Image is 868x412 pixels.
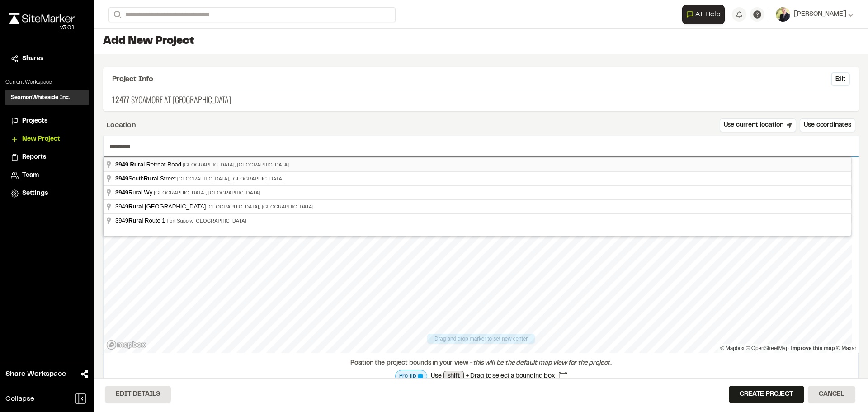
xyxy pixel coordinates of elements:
div: Oh geez...please don't... [9,24,75,32]
span: South l Street [115,175,177,182]
span: [GEOGRAPHIC_DATA], [GEOGRAPHIC_DATA] [154,190,260,195]
span: 3949 [115,161,128,168]
span: Share Workspace [5,369,66,379]
canvas: Map [104,157,852,353]
a: New Project [11,134,83,144]
button: [PERSON_NAME] [776,7,854,22]
a: Map feedback [791,345,835,351]
span: Project Info [112,74,153,85]
span: Reports [22,152,46,162]
span: this will be the default map view for the project. [473,360,612,366]
span: l Retreat Road [115,161,183,168]
span: Fort Supply, [GEOGRAPHIC_DATA] [167,218,246,223]
div: Position the project bounds in your view - [109,358,853,368]
a: Team [11,170,83,180]
img: rebrand.png [9,13,75,24]
a: OpenStreetMap [746,345,789,351]
span: 12477 [112,94,129,106]
a: Shares [11,54,83,64]
button: Use coordinates [800,118,855,132]
span: shift [443,371,464,382]
div: Use + Drag to select a bounding box [395,370,567,383]
h3: SeamonWhiteside Inc. [11,94,70,102]
span: Shares [22,54,43,64]
a: Projects [11,116,83,126]
span: Rura [144,175,157,182]
a: Reports [11,152,83,162]
span: New Project [22,134,60,144]
button: Edit [831,72,850,86]
a: Settings [11,189,83,199]
span: AI Help [695,9,721,20]
span: Map layer is currently processing to full resolution [418,374,423,379]
span: Pro Tip [399,372,416,380]
span: Rura [128,203,142,210]
button: Open AI Assistant [682,5,725,24]
span: Projects [22,116,47,126]
button: Use current location [720,118,797,132]
span: 3949 [115,175,128,182]
img: User [776,7,790,22]
div: Map layer is currently processing to full resolution [395,370,427,383]
button: Cancel [808,386,855,403]
span: 3949 [115,189,128,196]
button: Search [108,7,125,22]
p: Sycamore at [GEOGRAPHIC_DATA] [112,94,850,106]
span: [GEOGRAPHIC_DATA], [GEOGRAPHIC_DATA] [177,176,283,181]
div: Open AI Assistant [682,5,728,24]
span: 3949 l Route 1 [115,217,167,224]
a: Mapbox logo [106,340,146,350]
p: Current Workspace [5,78,89,86]
span: Rura [130,161,144,168]
a: Maxar [836,345,856,351]
span: [PERSON_NAME] [794,9,846,19]
span: 3949 l [GEOGRAPHIC_DATA] [115,203,207,210]
h1: Add New Project [103,34,859,49]
button: Edit Details [105,386,171,403]
span: Collapse [5,393,34,404]
div: Location [107,120,136,131]
span: Team [22,170,39,180]
span: [GEOGRAPHIC_DATA], [GEOGRAPHIC_DATA] [207,204,313,209]
span: Rura [128,217,142,224]
button: Create Project [729,386,804,403]
span: [GEOGRAPHIC_DATA], [GEOGRAPHIC_DATA] [183,162,289,167]
span: Rural Wy [115,189,154,196]
span: Settings [22,189,48,199]
a: Mapbox [720,345,745,351]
